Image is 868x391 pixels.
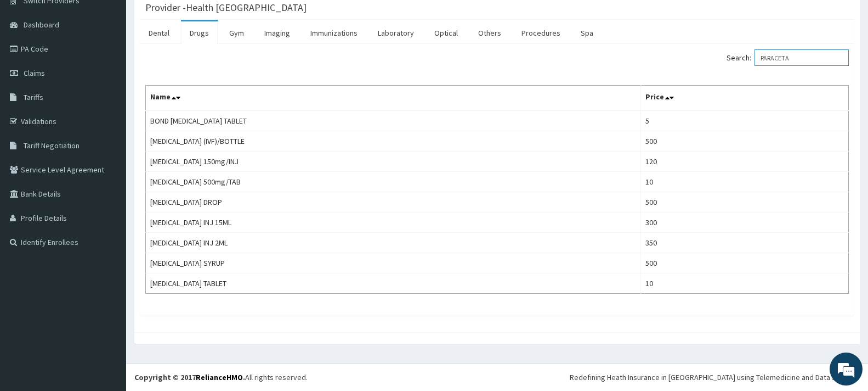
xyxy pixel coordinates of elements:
a: Drugs [181,21,218,44]
div: Chat with us now [57,62,184,76]
td: 300 [641,213,849,233]
label: Search: [727,49,849,66]
span: Dashboard [24,20,59,30]
td: [MEDICAL_DATA] 500mg/TAB [146,172,641,192]
td: 500 [641,131,849,152]
a: Procedures [513,21,569,44]
td: 10 [641,273,849,294]
td: 500 [641,192,849,213]
td: [MEDICAL_DATA] 150mg/INJ [146,152,641,172]
a: RelianceHMO [196,372,243,382]
input: Search: [754,49,849,66]
a: Imaging [256,21,299,44]
td: 5 [641,110,849,131]
textarea: Type your message and hit 'Enter' [5,268,209,306]
td: 10 [641,172,849,192]
div: Minimize live chat window [180,5,206,32]
span: We're online! [64,122,151,233]
td: 500 [641,253,849,273]
td: 350 [641,233,849,253]
td: [MEDICAL_DATA] (IVF)/BOTTLE [146,131,641,152]
td: BOND [MEDICAL_DATA] TABLET [146,110,641,131]
td: [MEDICAL_DATA] INJ 2ML [146,233,641,253]
a: Spa [572,21,602,44]
td: [MEDICAL_DATA] INJ 15ML [146,213,641,233]
h3: Provider - Health [GEOGRAPHIC_DATA] [145,3,307,13]
th: Price [641,86,849,111]
footer: All rights reserved. [126,363,868,391]
span: Tariffs [24,92,43,102]
a: Immunizations [302,21,366,44]
td: [MEDICAL_DATA] TABLET [146,273,641,294]
a: Optical [426,21,467,44]
strong: Copyright © 2017 . [134,372,245,382]
td: [MEDICAL_DATA] SYRUP [146,253,641,273]
img: d_794563401_company_1708531726252_794563401 [20,55,44,82]
a: Gym [220,21,253,44]
a: Laboratory [369,21,423,44]
td: [MEDICAL_DATA] DROP [146,192,641,213]
a: Dental [140,21,178,44]
a: Others [469,21,510,44]
span: Tariff Negotiation [24,141,80,150]
th: Name [146,86,641,111]
div: Redefining Heath Insurance in [GEOGRAPHIC_DATA] using Telemedicine and Data Science! [570,372,860,383]
span: Claims [24,68,45,78]
td: 120 [641,152,849,172]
